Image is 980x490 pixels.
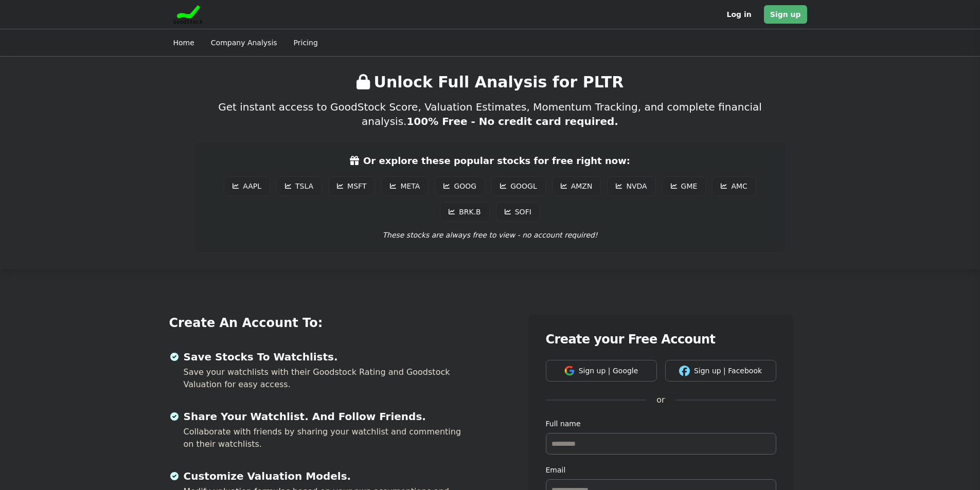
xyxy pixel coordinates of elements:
h3: Save Stocks To Watchlists. [184,352,470,362]
a: Home [173,39,194,47]
a: MSFT [328,176,375,196]
p: Save your watchlists with their Goodstock Rating and Goodstock Valuation for easy access. [184,366,470,391]
h2: Unlock Full Analysis for PLTR [194,73,787,92]
span: 100% Free - No credit card required. [406,115,618,128]
p: Collaborate with friends by sharing your watchlist and commenting on their watchlists. [184,426,470,450]
img: Goodstock Logo [173,5,203,24]
a: GOOG [435,176,485,196]
a: SOFI [496,202,540,222]
a: AAPL [224,176,270,196]
a: AMC [712,176,756,196]
a: Log in [727,8,752,21]
h1: Create your Free Account [546,331,776,348]
h3: Share Your Watchlist. And Follow Friends. [184,411,470,422]
button: Sign up | Facebook [665,360,776,382]
a: Sign up [764,5,807,24]
p: Get instant access to GoodStock Score, Valuation Estimates, Momentum Tracking, and complete finan... [194,100,787,129]
a: META [381,176,429,196]
a: GME [662,176,706,196]
label: Email [546,465,776,475]
div: or [646,394,675,406]
span: Or explore these popular stocks for free right now: [363,154,630,168]
a: AMZN [552,176,601,196]
a: Pricing [294,39,318,47]
h3: Customize Valuation Models. [184,471,470,481]
a: NVDA [607,176,655,196]
a: BRK.B [440,202,490,222]
a: Company Analysis [211,39,277,47]
label: Full name [546,419,776,429]
a: Create An Account To: [169,315,323,331]
a: TSLA [276,176,322,196]
p: These stocks are always free to view - no account required! [207,230,774,240]
a: GOOGL [491,176,546,196]
button: Sign up | Google [546,360,657,382]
